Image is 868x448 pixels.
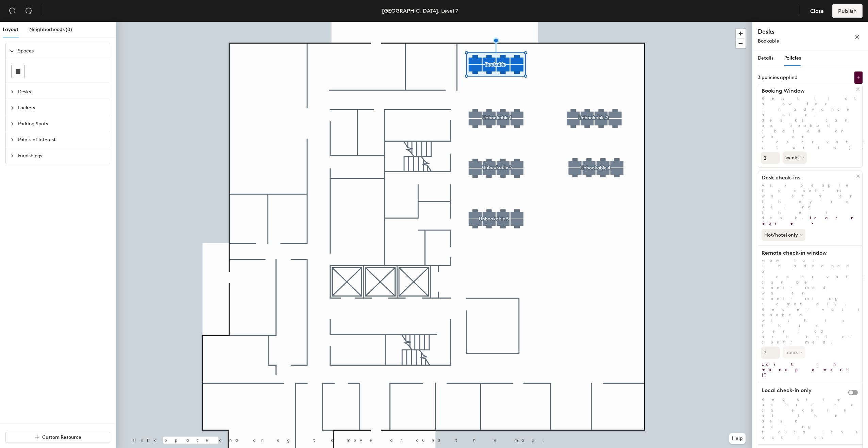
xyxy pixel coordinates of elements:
[758,87,856,94] h1: Booking Window
[729,433,746,444] button: Help
[18,116,106,132] span: Parking Spots
[18,148,106,164] span: Furnishings
[5,432,110,443] button: Custom Resource
[18,84,106,100] span: Desks
[758,359,862,378] a: Edit in management
[18,132,106,148] span: Points of Interest
[10,49,14,53] span: expanded
[758,27,833,36] h4: Desks
[10,138,14,142] span: collapsed
[29,27,72,32] span: Neighborhoods (0)
[42,434,81,440] span: Custom Resource
[10,122,14,126] span: collapsed
[804,4,830,18] button: Close
[758,55,773,61] span: Details
[758,387,856,394] h1: Local check-in only
[18,43,106,59] span: Spaces
[832,4,863,18] button: Publish
[758,75,798,80] div: 3 policies applied
[10,106,14,110] span: collapsed
[783,346,805,358] button: hours
[10,154,14,158] span: collapsed
[758,258,862,345] p: How far in advance a reservation can be confirmed when confirming remotely. Reservations booked w...
[758,174,856,181] h1: Desk check-ins
[762,215,857,226] a: Learn more >
[855,34,859,39] span: close
[784,55,801,61] span: Policies
[5,4,19,18] button: Undo (⌘ + Z)
[758,38,779,44] span: Bookable
[762,229,805,241] button: Hot/hotel only
[758,250,856,256] h1: Remote check-in window
[783,151,807,164] button: weeks
[758,96,862,150] p: Restrict how far in advance hotel desks can be booked (based on when reservation starts).
[22,4,35,18] button: Redo (⌘ + ⇧ + Z)
[18,100,106,116] span: Lockers
[762,183,865,226] span: Ask people to confirm whether they’re using their desk.
[3,27,18,32] span: Layout
[10,90,14,94] span: collapsed
[810,8,824,14] span: Close
[9,7,16,14] span: undo
[382,6,458,15] div: [GEOGRAPHIC_DATA], Level 7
